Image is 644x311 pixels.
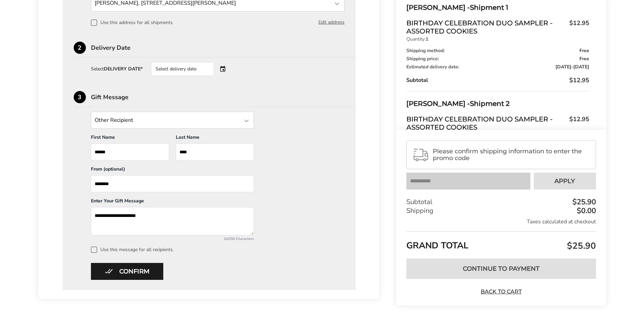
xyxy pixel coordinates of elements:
span: Free [579,48,589,53]
input: State [91,112,254,129]
div: Shipping [406,206,596,215]
div: Enter Your Gift Message [91,198,254,207]
label: Use this message for all recipients. [91,247,345,253]
a: Back to Cart [477,288,525,295]
span: Free [579,57,589,61]
span: $12.95 [566,19,589,34]
span: $25.90 [565,240,596,251]
span: [DATE] [555,64,571,70]
a: Birthday Celebration Duo Sampler - Assorted Cookies$12.95 [406,115,589,131]
span: [DATE] [573,64,589,70]
span: Please confirm shipping information to enter the promo code [433,148,590,161]
div: 2 [74,42,86,54]
div: First Name [91,134,169,143]
span: Birthday Celebration Duo Sampler - Assorted Cookies [406,115,566,131]
div: 24/250 Characters [91,237,254,241]
span: Birthday Celebration Duo Sampler - Assorted Cookies [406,19,566,35]
a: Birthday Celebration Duo Sampler - Assorted Cookies$12.95 [406,19,589,35]
div: Taxes calculated at checkout [406,218,596,225]
div: $25.90 [571,198,596,206]
p: Quantity: [406,37,589,42]
div: From (optional) [91,166,254,175]
span: - [555,65,589,69]
textarea: Add a message [91,207,254,235]
div: Delivery Date [91,45,356,51]
div: Estimated delivery date: [406,65,589,69]
div: GRAND TOTAL [406,231,596,253]
div: 3 [74,91,86,103]
div: Shipment 2 [406,98,589,109]
div: Select [91,67,143,71]
div: Shipment 1 [406,2,589,13]
strong: DELIVERY DATE* [104,66,143,72]
input: Last Name [176,143,254,160]
div: Subtotal [406,198,596,206]
button: Continue to Payment [406,259,596,279]
span: $12.95 [569,76,589,84]
div: Select delivery date [151,62,214,76]
div: Shipping price: [406,57,589,61]
div: Gift Message [91,94,356,100]
div: Last Name [176,134,254,143]
input: From [91,175,254,192]
span: Apply [554,178,575,184]
span: [PERSON_NAME] - [406,99,470,108]
button: Apply [534,173,596,190]
button: Confirm button [91,263,163,280]
span: [PERSON_NAME] - [406,3,470,12]
div: Subtotal [406,76,589,84]
strong: 1 [426,36,428,42]
div: Shipping method: [406,48,589,53]
label: Use this address for all shipments [91,20,173,26]
div: $0.00 [575,207,596,215]
input: First Name [91,143,169,160]
span: $12.95 [566,115,589,130]
button: Edit address [318,19,344,26]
